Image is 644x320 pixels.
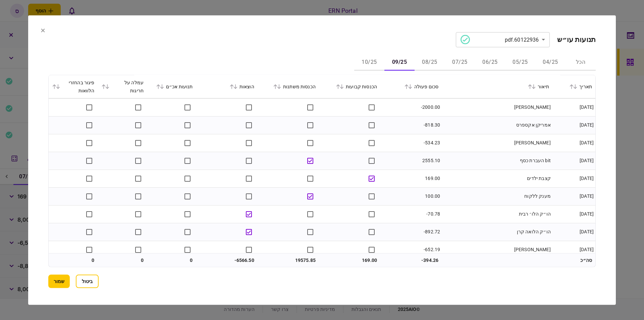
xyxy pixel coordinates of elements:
[258,254,319,267] td: 19575.85
[445,54,475,71] button: 07/25
[552,254,595,267] td: סה״כ
[566,54,596,71] button: הכל
[535,54,566,71] button: 04/25
[319,254,380,267] td: 169.00
[380,116,442,134] td: -818.30
[200,82,254,90] div: הוצאות
[556,82,592,90] div: תאריך
[101,78,144,94] div: עמלה על חריגות
[76,275,99,288] button: ביטול
[445,82,549,90] div: תיאור
[552,152,595,170] td: [DATE]
[461,35,539,44] div: 60122936.pdf
[48,275,70,288] button: שמור
[150,82,193,90] div: תנועות אכ״ם
[442,241,552,259] td: [PERSON_NAME]
[380,134,442,152] td: -534.23
[380,241,442,259] td: -652.19
[147,254,196,267] td: 0
[380,170,442,187] td: 169.00
[384,82,438,90] div: סכום פעולה
[442,152,552,170] td: bit העברת כסף
[52,78,95,94] div: פיגור בהחזרי הלוואות
[354,54,384,71] button: 10/25
[380,98,442,116] td: -2000.00
[557,35,596,44] h2: תנועות עו״ש
[552,170,595,187] td: [DATE]
[475,54,505,71] button: 06/25
[261,82,316,90] div: הכנסות משתנות
[505,54,535,71] button: 05/25
[49,254,98,267] td: 0
[415,54,445,71] button: 08/25
[552,98,595,116] td: [DATE]
[442,205,552,223] td: הו״ק הלו׳ רבית
[442,98,552,116] td: [PERSON_NAME]
[384,54,415,71] button: 09/25
[380,205,442,223] td: -70.78
[552,205,595,223] td: [DATE]
[442,170,552,187] td: קצבת ילדים
[552,116,595,134] td: [DATE]
[552,241,595,259] td: [DATE]
[552,134,595,152] td: [DATE]
[380,254,442,267] td: -394.26
[552,223,595,241] td: [DATE]
[196,254,258,267] td: -6566.50
[442,134,552,152] td: [PERSON_NAME]
[380,152,442,170] td: 2555.10
[442,116,552,134] td: אמריקן אקספרס
[552,187,595,205] td: [DATE]
[442,187,552,205] td: מענק ללקוח
[98,254,147,267] td: 0
[380,223,442,241] td: -892.72
[380,187,442,205] td: 100.00
[322,82,377,90] div: הכנסות קבועות
[442,223,552,241] td: הו״ק הלואה קרן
